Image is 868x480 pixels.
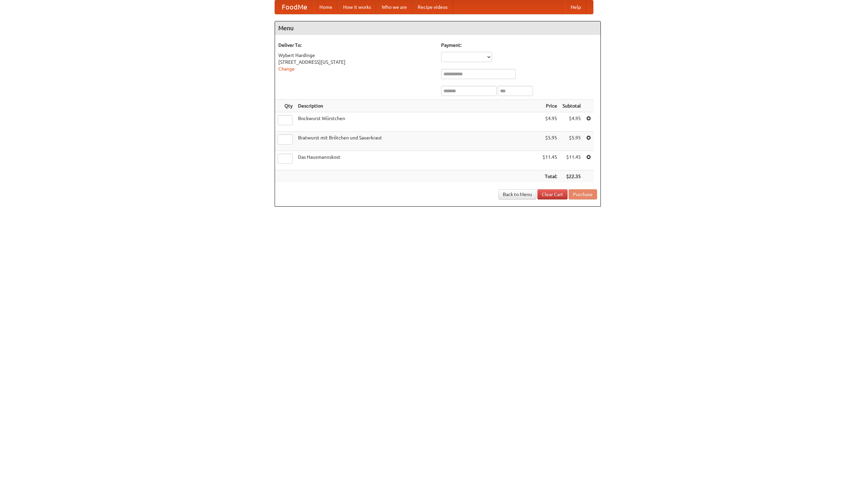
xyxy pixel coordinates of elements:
[560,170,584,183] th: $22.35
[569,189,597,199] button: Purchase
[441,42,597,49] h5: Payment:
[278,66,295,72] a: Change
[278,42,434,49] h5: Deliver To:
[295,151,540,170] td: Das Hausmannskost
[565,0,586,14] a: Help
[278,59,434,65] div: [STREET_ADDRESS][US_STATE]
[540,132,560,151] td: $5.95
[275,21,600,35] h4: Menu
[314,0,338,14] a: Home
[537,189,568,199] a: Clear Cart
[295,132,540,151] td: Bratwurst mit Brötchen und Sauerkraut
[560,100,584,112] th: Subtotal
[560,132,584,151] td: $5.95
[376,0,412,14] a: Who we are
[540,170,560,183] th: Total:
[275,0,314,14] a: FoodMe
[295,112,540,132] td: Bockwurst Würstchen
[278,52,434,59] div: Wybert Hardinge
[295,100,540,112] th: Description
[338,0,376,14] a: How it works
[275,100,295,112] th: Qty
[540,100,560,112] th: Price
[560,112,584,132] td: $4.95
[498,189,536,199] a: Back to Menu
[412,0,453,14] a: Recipe videos
[540,112,560,132] td: $4.95
[560,151,584,170] td: $11.45
[540,151,560,170] td: $11.45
